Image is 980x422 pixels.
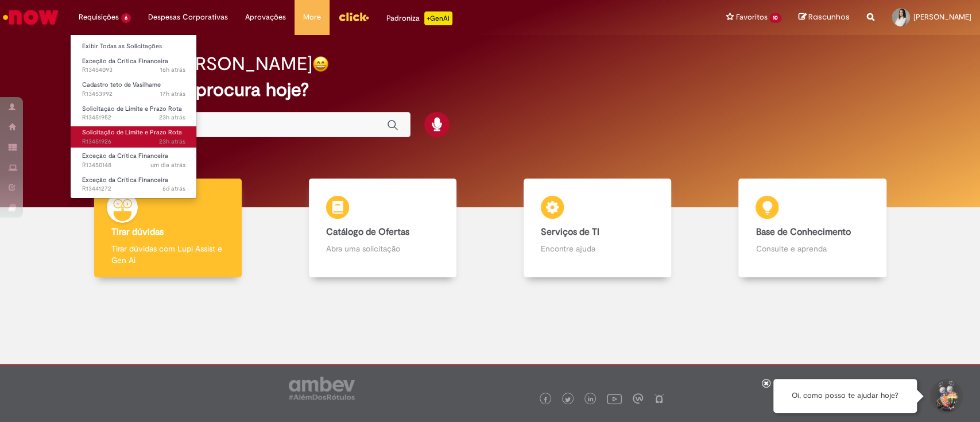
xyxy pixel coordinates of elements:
[326,226,409,238] b: Catálogo de Ofertas
[159,137,185,146] time: 27/08/2025 11:33:04
[756,226,850,238] b: Base de Conhecimento
[769,13,781,23] span: 10
[607,391,622,406] img: logo_footer_youtube.png
[160,65,185,74] span: 16h atrás
[160,90,185,98] span: 17h atrás
[913,12,971,22] span: [PERSON_NAME]
[799,12,850,23] a: Rascunhos
[82,90,185,99] span: R13453992
[71,40,197,53] a: Exibir Todas as Solicitações
[121,13,131,23] span: 6
[565,397,571,402] img: logo_footer_twitter.png
[111,243,224,266] p: Tirar dúvidas com Lupi Assist e Gen Ai
[150,161,185,169] span: um dia atrás
[82,113,185,122] span: R13451952
[162,184,185,193] time: 22/08/2025 18:35:43
[160,90,185,98] time: 27/08/2025 17:38:16
[71,174,197,195] a: Aberto R13441272 : Exceção da Crítica Financeira
[82,184,185,193] span: R13441272
[303,11,321,23] span: More
[312,56,329,72] img: happy-face.png
[541,243,654,254] p: Encontre ajuda
[71,150,197,171] a: Aberto R13450148 : Exceção da Crítica Financeira
[60,179,275,278] a: Tirar dúvidas Tirar dúvidas com Lupi Assist e Gen Ai
[82,152,168,160] span: Exceção da Crítica Financeira
[82,137,185,146] span: R13451926
[386,11,452,25] div: Padroniza
[111,226,164,238] b: Tirar dúvidas
[543,397,548,402] img: logo_footer_facebook.png
[338,8,369,25] img: click_logo_yellow_360x200.png
[735,11,767,23] span: Favoritos
[82,65,185,75] span: R13454093
[162,184,185,193] span: 6d atrás
[160,65,185,74] time: 27/08/2025 18:01:55
[71,79,197,100] a: Aberto R13453992 : Cadastro teto de Vasilhame
[82,128,182,137] span: Solicitação de Limite e Prazo Rota
[82,176,168,184] span: Exceção da Crítica Financeira
[1,6,60,29] img: ServiceNow
[928,379,963,413] button: Iniciar Conversa de Suporte
[150,161,185,169] time: 26/08/2025 18:05:47
[424,11,452,25] p: +GenAi
[541,226,599,238] b: Serviços de TI
[326,243,439,254] p: Abra uma solicitação
[773,379,917,413] div: Oi, como posso te ajudar hoje?
[82,57,168,65] span: Exceção da Crítica Financeira
[808,11,850,22] span: Rascunhos
[633,393,643,404] img: logo_footer_workplace.png
[275,179,490,278] a: Catálogo de Ofertas Abra uma solicitação
[588,396,594,403] img: logo_footer_linkedin.png
[92,80,888,100] h2: O que você procura hoje?
[756,243,869,254] p: Consulte e aprenda
[654,393,664,404] img: logo_footer_naosei.png
[71,55,197,76] a: Aberto R13454093 : Exceção da Crítica Financeira
[79,11,119,23] span: Requisições
[159,137,185,146] span: 23h atrás
[82,80,161,89] span: Cadastro teto de Vasilhame
[71,103,197,124] a: Aberto R13451952 : Solicitação de Limite e Prazo Rota
[82,161,185,170] span: R13450148
[705,179,920,278] a: Base de Conhecimento Consulte e aprenda
[289,377,355,400] img: logo_footer_ambev_rotulo_gray.png
[71,126,197,148] a: Aberto R13451926 : Solicitação de Limite e Prazo Rota
[159,113,185,122] time: 27/08/2025 11:36:28
[82,104,182,113] span: Solicitação de Limite e Prazo Rota
[490,179,705,278] a: Serviços de TI Encontre ajuda
[245,11,286,23] span: Aprovações
[148,11,228,23] span: Despesas Corporativas
[70,34,197,199] ul: Requisições
[92,54,312,74] h2: Bom dia, [PERSON_NAME]
[159,113,185,122] span: 23h atrás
